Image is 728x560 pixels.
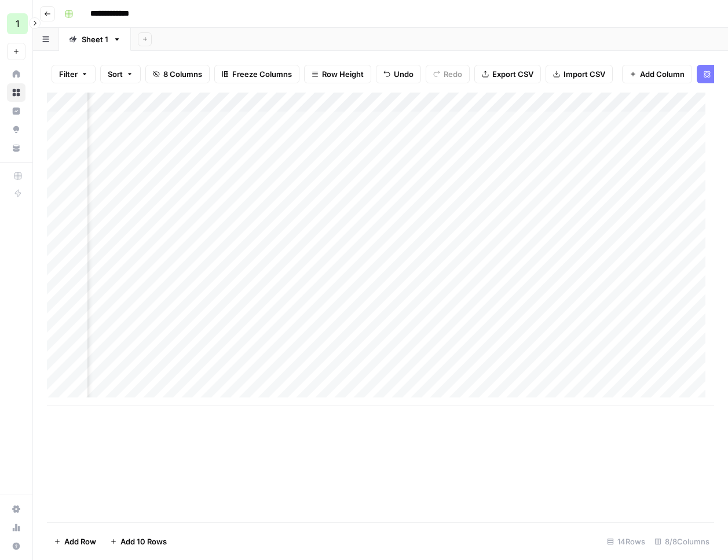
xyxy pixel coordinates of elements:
button: Add 10 Rows [103,532,174,551]
a: Settings [7,500,25,518]
button: Import CSV [546,65,613,83]
span: Add Row [64,536,96,547]
button: Row Height [304,65,371,83]
span: 8 Columns [163,68,202,80]
span: Add 10 Rows [120,536,167,547]
span: Freeze Columns [232,68,292,80]
span: Row Height [322,68,364,80]
div: Sheet 1 [82,34,108,45]
span: Undo [394,68,414,80]
a: Opportunities [7,120,25,139]
a: Your Data [7,139,25,157]
button: Workspace: 1ma [7,9,25,38]
div: 8/8 Columns [650,532,714,551]
button: Freeze Columns [214,65,299,83]
button: Sort [100,65,141,83]
span: Redo [444,68,462,80]
span: Add Column [640,68,685,80]
a: Sheet 1 [59,28,131,51]
span: Filter [59,68,78,80]
a: Insights [7,102,25,120]
div: 14 Rows [602,532,650,551]
button: Add Column [622,65,692,83]
button: Export CSV [474,65,541,83]
button: Help + Support [7,537,25,555]
span: Import CSV [564,68,605,80]
span: Sort [108,68,123,80]
button: Undo [376,65,421,83]
span: Export CSV [492,68,533,80]
button: 8 Columns [145,65,210,83]
a: Home [7,65,25,83]
button: Redo [426,65,470,83]
button: Add Row [47,532,103,551]
button: Filter [52,65,96,83]
a: Usage [7,518,25,537]
a: Browse [7,83,25,102]
span: 1 [16,17,20,31]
